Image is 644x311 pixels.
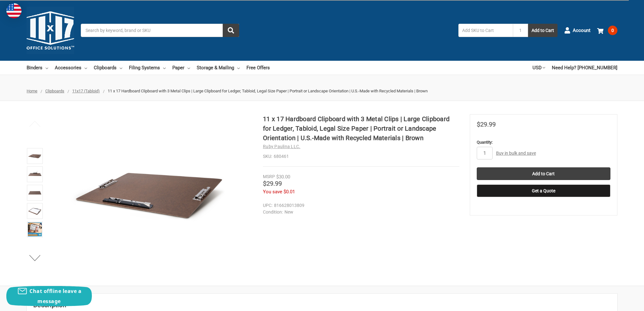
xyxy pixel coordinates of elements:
[597,22,617,39] a: 0
[28,186,42,200] img: 17x11 Clipboard Acrylic Panel Featuring an 8" Hinge Clip Black
[45,89,64,93] a: Clipboards
[246,61,270,75] a: Free Offers
[28,149,42,163] img: 17x11 Clipboard Hardboard Panel Featuring 3 Clips Brown
[27,61,48,75] a: Binders
[33,300,611,310] h2: Description
[564,22,590,39] a: Account
[6,286,92,306] button: Chat offline leave a message
[28,222,42,236] img: 11 x 17 Hardboard Clipboard with 3 Metal Clips | Large Clipboard for Ledger, Tabloid, Legal Size ...
[477,184,610,197] button: Get a Quote
[81,24,239,37] input: Search by keyword, brand or SKU
[94,61,122,75] a: Clipboards
[28,204,42,218] img: 11 x 17 Hardboard Clipboard with 3 Metal Clips | Large Clipboard for Ledger, Tabloid, Legal Size ...
[28,167,42,181] img: 11 x 17 Hardboard Clipboard with 3 Metal Clips | Large Clipboard for Ledger, Tabloid, Legal Size ...
[263,180,282,187] span: $29.99
[263,209,456,215] dd: New
[55,61,87,75] a: Accessories
[27,7,74,54] img: 11x17.com
[108,89,428,93] span: 11 x 17 Hardboard Clipboard with 3 Metal Clips | Large Clipboard for Ledger, Tabloid, Legal Size ...
[29,288,81,305] span: Chat offline leave a message
[263,173,275,180] div: MSRP
[276,174,290,180] span: $30.00
[263,202,456,209] dd: 816628013809
[477,139,610,146] label: Quantity:
[129,61,166,75] a: Filing Systems
[592,294,644,311] iframe: Google Customer Reviews
[263,153,459,160] dd: 680461
[263,144,300,149] a: Ruby Paulina LLC.
[25,117,45,130] button: Previous
[27,89,37,93] a: Home
[6,3,22,18] img: duty and tax information for United States
[552,61,617,75] a: Need Help? [PHONE_NUMBER]
[496,151,536,156] a: Buy in bulk and save
[573,27,590,34] span: Account
[263,209,283,215] dt: Condition:
[263,153,272,160] dt: SKU:
[608,26,617,35] span: 0
[532,61,545,75] a: USD
[477,121,496,128] span: $29.99
[263,202,272,209] dt: UPC:
[263,189,282,195] span: You save
[25,252,45,264] button: Next
[528,24,558,37] button: Add to Cart
[284,189,295,195] span: $0.01
[458,24,513,37] input: Add SKU to Cart
[263,114,459,143] h1: 11 x 17 Hardboard Clipboard with 3 Metal Clips | Large Clipboard for Ledger, Tabloid, Legal Size ...
[172,61,190,75] a: Paper
[71,114,229,272] img: 17x11 Clipboard Hardboard Panel Featuring 3 Clips Brown
[477,167,610,180] input: Add to Cart
[72,89,100,93] a: 11x17 (Tabloid)
[197,61,240,75] a: Storage & Mailing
